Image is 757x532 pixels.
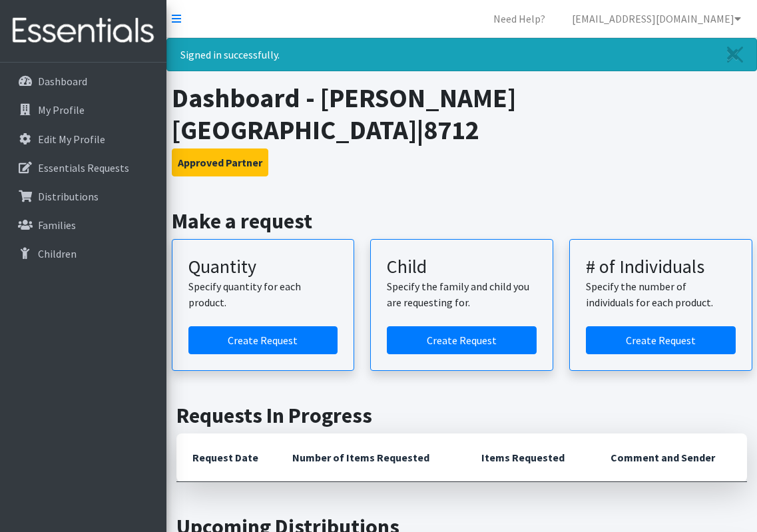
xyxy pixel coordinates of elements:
a: Create a request for a child or family [387,326,537,354]
a: Edit My Profile [5,126,161,152]
th: Request Date [176,433,276,482]
h2: Make a request [172,208,752,234]
p: Specify the family and child you are requesting for. [387,278,537,310]
a: My Profile [5,97,161,123]
div: Signed in successfully. [166,38,757,71]
a: Create a request by quantity [188,326,338,354]
th: Items Requested [465,433,595,482]
a: Distributions [5,183,161,210]
a: Need Help? [483,5,556,32]
h3: Quantity [188,256,338,278]
p: Children [38,247,77,260]
img: HumanEssentials [5,9,161,53]
p: My Profile [38,103,85,117]
p: Distributions [38,190,99,203]
p: Essentials Requests [38,161,129,174]
th: Comment and Sender [595,433,747,482]
a: Dashboard [5,68,161,95]
a: Families [5,212,161,238]
a: Create a request by number of individuals [586,326,736,354]
a: Essentials Requests [5,154,161,181]
a: Children [5,240,161,267]
h1: Dashboard - [PERSON_NAME][GEOGRAPHIC_DATA]|8712 [172,82,752,146]
th: Number of Items Requested [276,433,465,482]
p: Dashboard [38,75,87,88]
a: Close [714,39,756,71]
a: [EMAIL_ADDRESS][DOMAIN_NAME] [561,5,752,32]
p: Specify the number of individuals for each product. [586,278,736,310]
h3: # of Individuals [586,256,736,278]
h2: Requests In Progress [176,403,747,428]
p: Specify quantity for each product. [188,278,338,310]
h3: Child [387,256,537,278]
button: Approved Partner [172,148,268,176]
p: Edit My Profile [38,133,105,146]
p: Families [38,218,76,232]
